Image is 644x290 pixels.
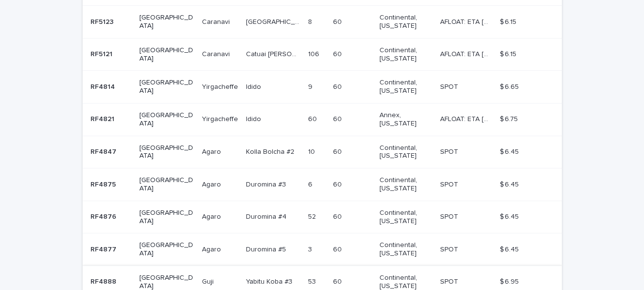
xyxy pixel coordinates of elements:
[500,146,521,156] p: $ 6.45
[202,146,223,156] p: Agaro
[500,276,521,286] p: $ 6.95
[308,113,319,124] p: 60
[333,81,344,91] p: 60
[83,6,562,39] tr: RF5123RF5123 [GEOGRAPHIC_DATA]CaranaviCaranavi [GEOGRAPHIC_DATA][GEOGRAPHIC_DATA] 88 6060 Contine...
[440,211,460,221] p: SPOT
[333,276,344,286] p: 60
[202,244,223,254] p: Agaro
[202,16,232,26] p: Caranavi
[139,79,194,95] p: [GEOGRAPHIC_DATA]
[500,113,520,124] p: $ 6.75
[139,176,194,193] p: [GEOGRAPHIC_DATA]
[308,244,314,254] p: 3
[202,113,240,124] p: Yirgacheffe
[139,111,194,128] p: [GEOGRAPHIC_DATA]
[246,211,289,221] p: Duromina #4
[440,179,460,189] p: SPOT
[246,179,288,189] p: Duromina #3
[139,209,194,226] p: [GEOGRAPHIC_DATA]
[90,113,116,124] p: RF4821
[202,276,216,286] p: Guji
[90,211,118,221] p: RF4876
[440,81,460,91] p: SPOT
[333,113,344,124] p: 60
[139,14,194,30] p: [GEOGRAPHIC_DATA]
[202,81,240,91] p: Yirgacheffe
[440,276,460,286] p: SPOT
[83,233,562,266] tr: RF4877RF4877 [GEOGRAPHIC_DATA]AgaroAgaro Duromina #5Duromina #5 33 6060 Continental, [US_STATE] S...
[90,48,114,59] p: RF5121
[500,211,521,221] p: $ 6.45
[308,81,314,91] p: 9
[333,244,344,254] p: 60
[90,81,117,91] p: RF4814
[308,211,318,221] p: 52
[246,146,296,156] p: Kolla Bolcha #2
[246,16,302,26] p: [GEOGRAPHIC_DATA]
[83,136,562,168] tr: RF4847RF4847 [GEOGRAPHIC_DATA]AgaroAgaro Kolla Bolcha #2Kolla Bolcha #2 1010 6060 Continental, [U...
[333,179,344,189] p: 60
[440,146,460,156] p: SPOT
[440,113,494,124] p: AFLOAT: ETA 09-28-2025
[90,244,118,254] p: RF4877
[139,46,194,63] p: [GEOGRAPHIC_DATA]
[500,179,521,189] p: $ 6.45
[90,16,115,26] p: RF5123
[308,48,321,59] p: 106
[202,179,223,189] p: Agaro
[90,146,118,156] p: RF4847
[246,81,263,91] p: Idido
[333,48,344,59] p: 60
[308,179,314,189] p: 6
[308,16,314,26] p: 8
[83,168,562,201] tr: RF4875RF4875 [GEOGRAPHIC_DATA]AgaroAgaro Duromina #3Duromina #3 66 6060 Continental, [US_STATE] S...
[308,146,317,156] p: 10
[333,146,344,156] p: 60
[440,16,494,26] p: AFLOAT: ETA 10-15-2025
[246,276,294,286] p: Yabitu Koba #3
[500,48,518,59] p: $ 6.15
[139,144,194,161] p: [GEOGRAPHIC_DATA]
[83,103,562,136] tr: RF4821RF4821 [GEOGRAPHIC_DATA]YirgacheffeYirgacheffe IdidoIdido 6060 6060 Annex, [US_STATE] AFLOA...
[139,241,194,258] p: [GEOGRAPHIC_DATA]
[308,276,318,286] p: 53
[83,38,562,71] tr: RF5121RF5121 [GEOGRAPHIC_DATA]CaranaviCaranavi Catuai [PERSON_NAME]Catuai [PERSON_NAME] 106106 60...
[333,16,344,26] p: 60
[246,113,263,124] p: Idido
[500,244,521,254] p: $ 6.45
[202,48,232,59] p: Caranavi
[440,48,494,59] p: AFLOAT: ETA 10-15-2025
[202,211,223,221] p: Agaro
[83,71,562,104] tr: RF4814RF4814 [GEOGRAPHIC_DATA]YirgacheffeYirgacheffe IdidoIdido 99 6060 Continental, [US_STATE] S...
[500,81,521,91] p: $ 6.65
[440,244,460,254] p: SPOT
[246,48,302,59] p: Catuai [PERSON_NAME]
[90,179,118,189] p: RF4875
[246,244,288,254] p: Duromina #5
[333,211,344,221] p: 60
[90,276,118,286] p: RF4888
[500,16,518,26] p: $ 6.15
[83,201,562,233] tr: RF4876RF4876 [GEOGRAPHIC_DATA]AgaroAgaro Duromina #4Duromina #4 5252 6060 Continental, [US_STATE]...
